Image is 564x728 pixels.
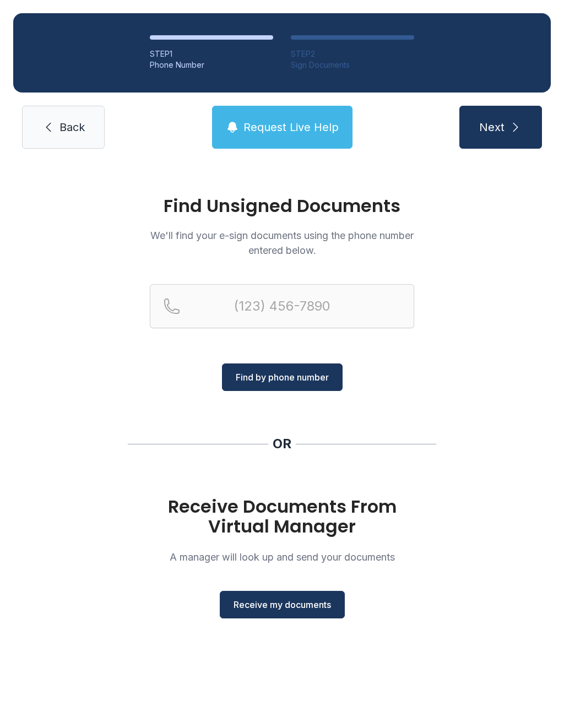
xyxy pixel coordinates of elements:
div: STEP 2 [291,48,414,59]
div: OR [273,435,291,453]
span: Find by phone number [236,371,329,384]
div: STEP 1 [150,48,273,59]
div: Sign Documents [291,59,414,70]
p: A manager will look up and send your documents [150,550,414,564]
h1: Receive Documents From Virtual Manager [150,497,414,536]
p: We'll find your e-sign documents using the phone number entered below. [150,228,414,258]
span: Next [479,119,505,135]
span: Back [59,119,85,135]
span: Request Live Help [243,119,339,135]
h1: Find Unsigned Documents [150,197,414,215]
input: Reservation phone number [150,284,414,328]
div: Phone Number [150,59,273,70]
span: Receive my documents [234,598,331,611]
